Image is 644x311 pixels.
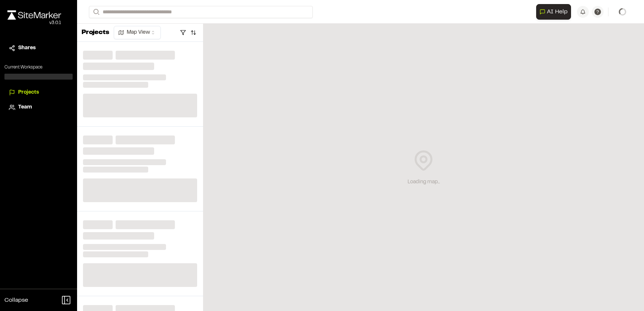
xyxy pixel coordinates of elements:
[9,44,68,52] a: Shares
[18,103,32,111] span: Team
[547,7,568,16] span: AI Help
[9,103,68,111] a: Team
[18,88,39,97] span: Projects
[9,88,68,97] a: Projects
[536,4,574,20] div: Open AI Assistant
[89,6,102,18] button: Search
[4,64,73,71] p: Current Workspace
[408,178,440,186] div: Loading map...
[7,20,61,26] div: Oh geez...please don't...
[4,296,28,305] span: Collapse
[18,44,36,52] span: Shares
[82,28,109,38] p: Projects
[7,10,61,20] img: rebrand.png
[536,4,571,20] button: Open AI Assistant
